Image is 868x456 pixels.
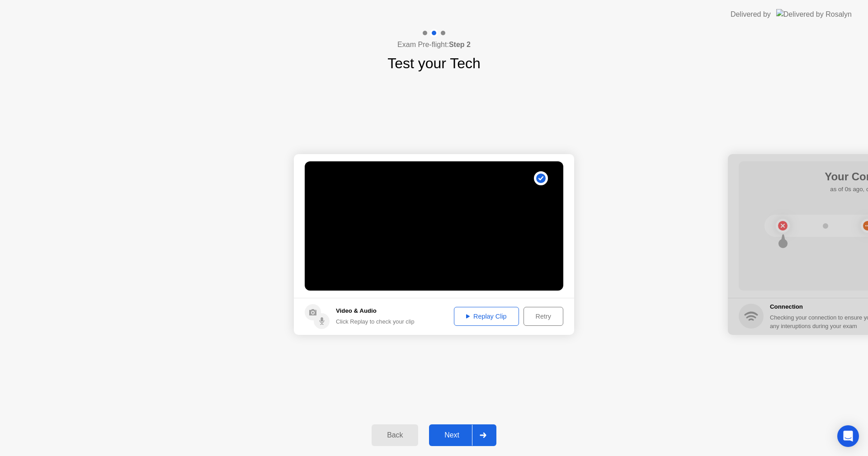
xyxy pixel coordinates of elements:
div: Next [432,431,472,439]
h5: Video & Audio [336,306,415,315]
div: Delivered by [731,9,771,20]
div: Back [374,431,415,439]
b: Step 2 [449,41,471,48]
h1: Test your Tech [387,52,481,74]
button: Back [372,424,418,446]
img: Delivered by Rosalyn [776,9,852,19]
div: Click Replay to check your clip [336,317,415,326]
button: Retry [524,307,563,326]
div: Retry [527,313,560,320]
div: Replay Clip [457,313,516,320]
h4: Exam Pre-flight: [397,39,471,50]
div: Open Intercom Messenger [837,425,859,447]
button: Replay Clip [454,307,519,326]
button: Next [429,424,496,446]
